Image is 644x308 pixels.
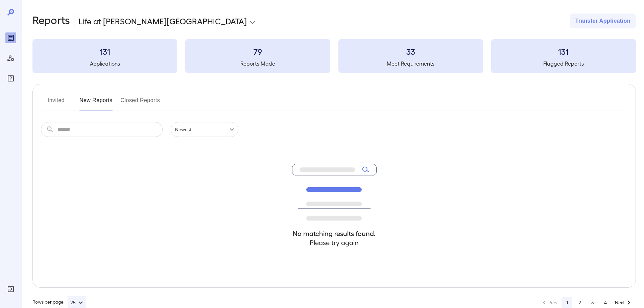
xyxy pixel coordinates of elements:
h3: 79 [185,46,330,57]
button: Invited [41,95,71,111]
nav: pagination navigation [537,297,636,308]
button: New Reports [79,95,113,111]
h5: Flagged Reports [491,60,636,68]
div: Manage Users [5,53,16,64]
h3: 33 [338,46,483,57]
button: Go to page 4 [600,297,611,308]
button: Go to page 3 [587,297,598,308]
button: page 1 [562,297,572,308]
p: Life at [PERSON_NAME][GEOGRAPHIC_DATA] [78,16,247,26]
div: Log Out [5,284,16,294]
button: Go to next page [613,297,635,308]
h5: Reports Made [185,60,330,68]
h5: Meet Requirements [338,60,483,68]
h2: Reports [32,14,70,28]
h4: Please try again [292,238,377,247]
div: FAQ [5,73,16,84]
button: Transfer Application [570,14,636,28]
h5: Applications [32,60,177,68]
button: Closed Reports [121,95,160,111]
summary: 131Applications79Reports Made33Meet Requirements131Flagged Reports [32,39,636,73]
button: Go to page 2 [574,297,585,308]
h4: No matching results found. [292,229,377,238]
div: Newest [171,122,238,137]
div: Reports [5,32,16,43]
h3: 131 [491,46,636,57]
h3: 131 [32,46,177,57]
